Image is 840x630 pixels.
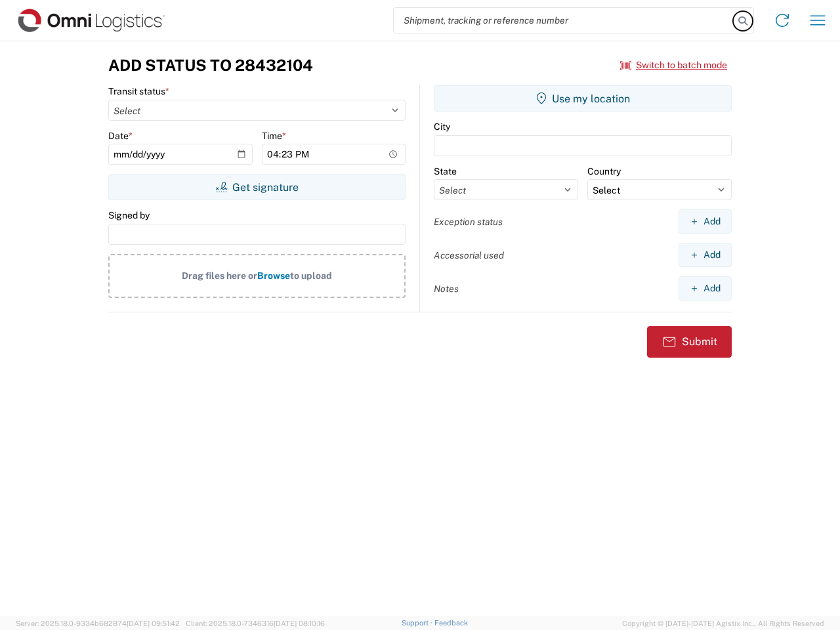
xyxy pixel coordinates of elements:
[679,243,732,267] button: Add
[679,209,732,234] button: Add
[434,283,459,295] label: Notes
[16,619,180,627] span: Server: 2025.18.0-9334b682874
[434,165,457,177] label: State
[434,121,450,133] label: City
[108,130,133,142] label: Date
[182,270,257,281] span: Drag files here or
[274,619,325,627] span: [DATE] 08:10:16
[186,619,325,627] span: Client: 2025.18.0-7346316
[647,326,732,358] button: Submit
[434,216,503,228] label: Exception status
[262,130,286,142] label: Time
[127,619,180,627] span: [DATE] 09:51:42
[402,619,434,627] a: Support
[108,209,150,221] label: Signed by
[434,249,504,261] label: Accessorial used
[108,85,169,97] label: Transit status
[108,174,406,200] button: Get signature
[679,276,732,301] button: Add
[620,54,727,76] button: Switch to batch mode
[394,8,734,33] input: Shipment, tracking or reference number
[290,270,332,281] span: to upload
[622,618,824,629] span: Copyright © [DATE]-[DATE] Agistix Inc., All Rights Reserved
[257,270,290,281] span: Browse
[434,85,732,112] button: Use my location
[108,56,313,75] h3: Add Status to 28432104
[587,165,621,177] label: Country
[434,619,468,627] a: Feedback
